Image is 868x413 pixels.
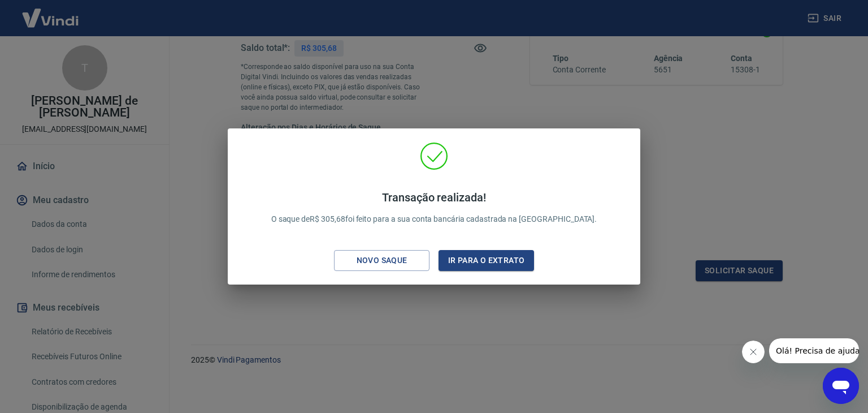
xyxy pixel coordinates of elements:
iframe: Fechar mensagem [742,341,765,363]
iframe: Mensagem da empresa [769,338,859,363]
iframe: Botão para abrir a janela de mensagens [823,368,859,404]
span: Olá! Precisa de ajuda? [7,8,95,17]
button: Novo saque [334,250,429,271]
button: Ir para o extrato [439,250,534,271]
h4: Transação realizada! [271,191,597,204]
div: Novo saque [343,253,421,268]
p: O saque de R$ 305,68 foi feito para a sua conta bancária cadastrada na [GEOGRAPHIC_DATA]. [271,191,597,225]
